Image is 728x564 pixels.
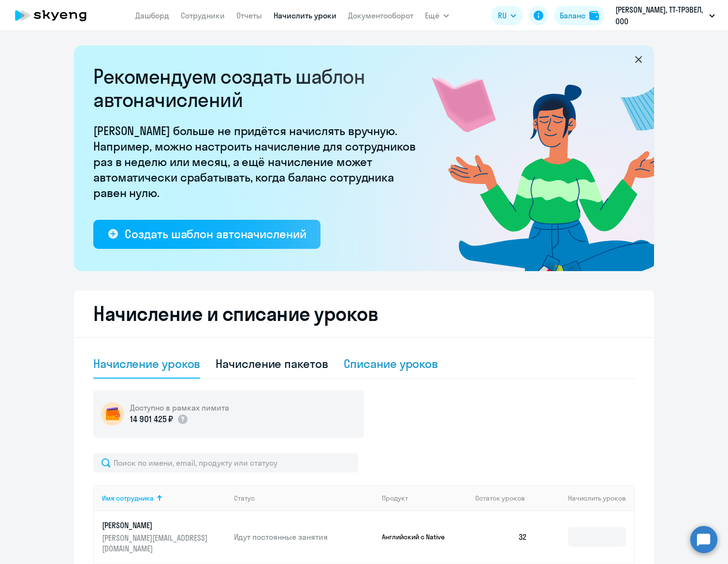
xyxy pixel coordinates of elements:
[560,10,585,21] div: Баланс
[467,511,535,563] td: 32
[93,65,422,111] h2: Рекомендуем создать шаблон автоначислений
[181,11,225,20] a: Сотрудники
[611,4,720,27] button: [PERSON_NAME], ТТ-ТРЭВЕЛ, ООО
[615,4,705,27] p: [PERSON_NAME], ТТ-ТРЭВЕЛ, ООО
[93,220,320,249] button: Создать шаблон автоначислений
[491,6,523,25] button: RU
[382,533,454,541] p: Английский с Native
[135,11,169,20] a: Дашборд
[93,453,358,473] input: Поиск по имени, email, продукту или статусу
[535,485,634,511] th: Начислить уроков
[589,11,599,20] img: balance
[382,494,468,503] div: Продукт
[234,532,374,542] p: Идут постоянные занятия
[102,520,226,554] a: [PERSON_NAME][PERSON_NAME][EMAIL_ADDRESS][DOMAIN_NAME]
[425,10,439,21] span: Ещё
[93,123,422,200] p: [PERSON_NAME] больше не придётся начислять вручную. Например, можно настроить начисление для сотр...
[93,302,635,325] h2: Начисление и списание уроков
[125,226,306,242] div: Создать шаблон автоначислений
[102,494,226,503] div: Имя сотрудника
[475,494,525,503] span: Остаток уроков
[425,6,449,25] button: Ещё
[236,11,262,20] a: Отчеты
[234,494,374,503] div: Статус
[102,494,154,503] div: Имя сотрудника
[554,6,605,25] button: Балансbalance
[93,356,200,371] div: Начисление уроков
[130,413,173,426] p: 14 901 425 ₽
[102,520,210,531] p: [PERSON_NAME]
[216,356,328,371] div: Начисление пакетов
[498,10,507,21] span: RU
[344,356,438,371] div: Списание уроков
[382,494,408,503] div: Продукт
[101,402,124,426] img: wallet-circle.png
[348,11,413,20] a: Документооборот
[102,533,210,554] p: [PERSON_NAME][EMAIL_ADDRESS][DOMAIN_NAME]
[274,11,336,20] a: Начислить уроки
[234,494,255,503] div: Статус
[130,402,229,413] h5: Доступно в рамках лимита
[475,494,535,503] div: Остаток уроков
